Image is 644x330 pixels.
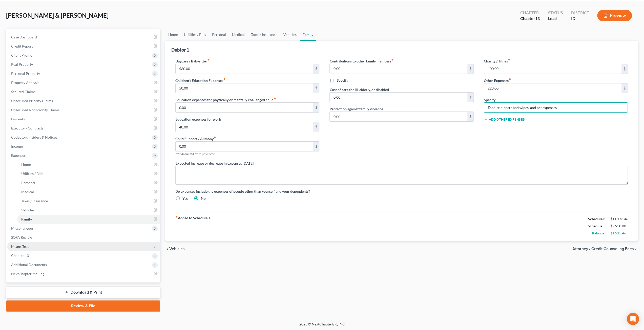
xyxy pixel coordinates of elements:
[175,117,221,122] label: Education expenses for work
[21,199,48,203] span: Taxes / Insurance
[572,247,638,251] button: Attorney / Credit Counseling Fees chevron_right
[11,244,29,249] span: Means Test
[11,35,37,39] span: Case Dashboard
[11,44,33,48] span: Credit Report
[484,78,511,83] label: Other Expenses
[484,97,495,102] label: Specify
[223,78,226,80] i: fiber_manual_record
[176,64,313,74] input: --
[175,97,276,102] label: Education expenses for physically or mentally challenged child
[11,108,59,112] span: Unsecured Nonpriority Claims
[175,152,215,156] span: Not deducted from paycheck
[11,80,39,85] span: Property Analysis
[610,224,628,229] div: $9,958.00
[572,247,634,251] span: Attorney / Credit Counseling Fees
[11,71,40,76] span: Personal Property
[391,58,393,61] i: fiber_manual_record
[182,196,188,201] label: Yes
[17,196,160,206] a: Taxes / Insurance
[11,62,33,67] span: Real Property
[176,83,313,93] input: --
[467,64,473,74] div: $
[11,235,32,239] span: SOFA Review
[588,217,605,221] strong: Schedule I:
[484,83,621,93] input: --
[484,118,525,122] button: Add Other Expenses
[7,105,160,115] a: Unsecured Nonpriority Claims
[520,16,540,21] div: Chapter
[329,58,393,64] label: Contributions to other family members
[300,29,316,41] a: Family
[248,29,280,41] a: Taxes / Insurance
[11,53,32,57] span: Client Profile
[313,83,319,93] div: $
[484,58,510,64] label: Charity / Tithes
[17,187,160,196] a: Medical
[484,64,621,74] input: --
[330,93,467,102] input: --
[176,103,313,112] input: --
[627,313,639,325] div: Open Intercom Messenger
[337,78,348,83] label: Specify
[7,124,160,133] a: Executory Contracts
[201,196,206,201] label: No
[313,64,319,74] div: $
[21,181,35,185] span: Personal
[165,247,169,251] i: chevron_left
[509,78,511,80] i: fiber_manual_record
[571,16,589,21] div: ID
[175,78,226,83] label: Children's Education Expenses
[209,29,229,41] a: Personal
[17,169,160,178] a: Utilities / Bills
[21,217,32,221] span: Family
[634,247,638,251] i: chevron_right
[11,99,53,103] span: Unsecured Priority Claims
[7,96,160,105] a: Unsecured Priority Claims
[171,47,189,53] div: Debtor 1
[11,144,23,148] span: Income
[548,10,563,16] div: Status
[621,83,628,93] div: $
[229,29,248,41] a: Medical
[7,42,160,51] a: Credit Report
[21,162,31,167] span: Home
[11,272,44,276] span: NextChapter Mailing
[7,115,160,124] a: Lawsuits
[17,160,160,169] a: Home
[571,10,589,16] div: District
[11,153,26,158] span: Expenses
[21,208,34,212] span: Vehicles
[21,171,43,176] span: Utilities / Bills
[207,58,210,61] i: fiber_manual_record
[21,190,34,194] span: Medical
[17,215,160,224] a: Family
[610,216,628,222] div: $11,173.46
[11,253,29,258] span: Chapter 13
[329,106,383,112] label: Protection against family violence
[6,12,109,19] span: [PERSON_NAME] & [PERSON_NAME]
[175,161,254,166] label: Expected increase or decrease in expenses [DATE]
[621,64,628,74] div: $
[313,142,319,151] div: $
[17,206,160,215] a: Vehicles
[280,29,300,41] a: Vehicles
[548,16,563,21] div: Lead
[169,247,185,251] span: Vehicles
[330,64,467,74] input: --
[176,122,313,132] input: --
[7,269,160,278] a: NextChapter Mailing
[214,136,216,139] i: fiber_manual_record
[7,233,160,242] a: SOFA Review
[11,117,25,121] span: Lawsuits
[274,97,276,100] i: fiber_manual_record
[176,142,313,151] input: --
[175,215,178,218] i: fiber_manual_record
[329,87,389,92] label: Cost of care for ill, elderly, or disabled
[17,178,160,187] a: Personal
[592,231,605,235] strong: Balance:
[7,87,160,96] a: Secured Claims
[165,29,181,41] a: Home
[588,224,606,228] strong: Schedule J:
[11,90,35,94] span: Secured Claims
[330,112,467,121] input: --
